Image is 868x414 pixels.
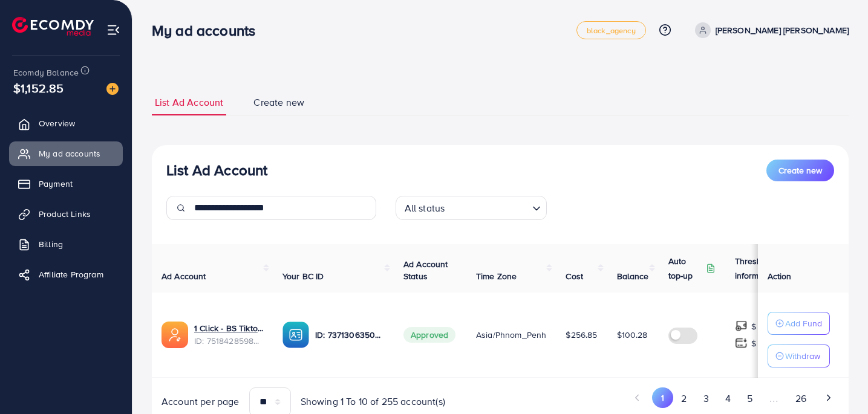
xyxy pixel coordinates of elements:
span: My ad accounts [39,147,100,160]
img: ic-ba-acc.ded83a64.svg [282,322,309,348]
a: [PERSON_NAME] [PERSON_NAME] [690,22,849,38]
iframe: Chat [817,360,859,405]
span: Time Zone [476,270,517,282]
p: Threshold information [735,254,794,283]
button: Create new [766,160,834,181]
a: My ad accounts [9,141,123,166]
span: Action [768,270,792,282]
button: Go to page 1 [652,387,673,408]
span: Balance [617,270,649,282]
p: ID: 7371306350615248913 [315,328,384,342]
p: Withdraw [785,349,820,363]
span: Asia/Phnom_Penh [476,329,546,341]
button: Add Fund [768,312,830,335]
img: logo [12,17,94,36]
h3: My ad accounts [152,22,265,39]
a: black_agency [576,21,646,39]
span: Ecomdy Balance [13,66,79,79]
span: Showing 1 To 10 of 255 account(s) [301,395,445,409]
a: Affiliate Program [9,262,123,286]
span: black_agency [587,27,636,34]
img: top-up amount [735,337,748,349]
span: All status [402,199,448,217]
a: Payment [9,172,123,196]
input: Search for option [448,197,527,217]
button: Go to page 5 [739,387,760,410]
span: Create new [778,164,822,176]
button: Go to page 26 [787,387,814,410]
button: Go to page 4 [717,387,739,410]
button: Go to page 3 [695,387,717,410]
span: Cost [566,270,583,282]
span: Product Links [39,208,91,220]
span: $256.85 [566,329,597,341]
span: Payment [39,178,73,190]
span: Account per page [162,395,240,409]
span: Your BC ID [282,270,324,282]
span: List Ad Account [155,95,223,109]
span: Ad Account [162,270,206,282]
div: Search for option [396,196,547,220]
a: Product Links [9,202,123,226]
button: Withdraw [768,344,830,367]
p: Add Fund [785,316,822,331]
span: Ad Account Status [403,258,448,282]
p: [PERSON_NAME] [PERSON_NAME] [716,23,849,37]
a: 1 Click - BS Tiktok 02 [194,322,263,334]
ul: Pagination [510,387,839,410]
p: Auto top-up [668,254,703,283]
a: Overview [9,111,123,135]
h3: List Ad Account [166,161,267,179]
span: $1,152.85 [13,79,64,97]
span: ID: 7518428598434299911 [194,335,263,347]
img: image [106,83,119,95]
img: ic-ads-acc.e4c84228.svg [162,322,188,348]
span: Affiliate Program [39,268,103,280]
button: Go to page 2 [673,387,695,410]
img: top-up amount [735,320,748,332]
span: Billing [39,238,63,250]
img: menu [106,23,120,37]
span: Approved [403,327,455,343]
span: Overview [39,117,75,129]
a: Billing [9,232,123,256]
span: Create new [253,95,304,109]
span: $100.28 [617,329,648,341]
div: <span class='underline'>1 Click - BS Tiktok 02</span></br>7518428598434299911 [194,322,263,347]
